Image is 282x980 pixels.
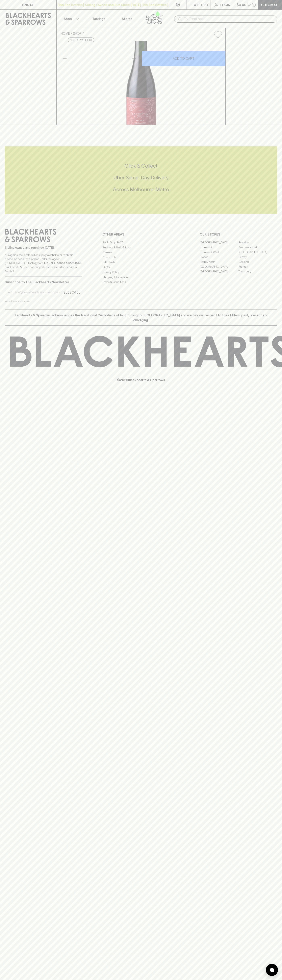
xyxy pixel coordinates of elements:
[5,253,82,273] p: It is against the law to sell or supply alcohol to, or to obtain alcohol on behalf of a person un...
[44,261,81,265] strong: Liquor License #32064953
[102,260,180,265] a: Gift Cards
[102,280,180,285] a: Terms & Conditions
[57,41,225,125] img: 40753.png
[64,16,72,21] p: Shop
[68,38,94,42] button: Add to wishlist
[200,232,277,237] p: OUR STORES
[5,163,277,169] h5: Click & Collect
[102,232,180,237] p: OTHER AREAS
[102,250,180,255] a: Careers
[8,313,274,322] p: Blackhearts & Sparrows acknowledges the traditional Custodians of land throughout [GEOGRAPHIC_DAT...
[220,2,230,7] p: Login
[102,275,180,279] a: Shipping Information
[200,269,238,274] a: [GEOGRAPHIC_DATA]
[122,16,132,21] p: Stores
[61,32,70,35] a: HOME
[63,290,80,295] p: SUBSCRIBE
[238,259,277,264] a: Geelong
[200,254,238,259] a: Elwood
[57,10,85,28] button: Shop
[173,56,194,61] p: ADD TO CART
[102,270,180,275] a: Privacy Policy
[238,269,277,274] a: Thornbury
[237,2,246,7] p: $0.00
[200,250,238,254] a: Brunswick West
[85,10,113,28] a: Tastings
[102,240,180,245] a: Bottle Drop FAQ's
[200,259,238,264] a: Fitzroy North
[5,246,82,250] p: Sibling owned and run since [DATE]
[200,245,238,250] a: Brunswick
[194,2,209,7] p: Wishlist
[5,280,82,285] p: Subscribe to The Blackhearts Newsletter
[102,255,180,260] a: Contact Us
[113,10,141,28] a: Stores
[261,2,279,7] p: Checkout
[200,240,238,245] a: [GEOGRAPHIC_DATA]
[238,264,277,269] a: Prahran
[253,4,255,6] p: 0
[8,289,62,296] input: e.g. jane@blackheartsandsparrows.com.au
[238,250,277,254] a: [GEOGRAPHIC_DATA]
[5,146,277,214] div: Call to action block
[5,186,277,193] h5: Across Melbourne Metro
[62,288,82,297] button: SUBSCRIBE
[238,254,277,259] a: Fitzroy
[238,240,277,245] a: Braddon
[200,264,238,269] a: [GEOGRAPHIC_DATA]
[184,16,274,22] input: Try "Pinot noir"
[102,265,180,270] a: FAQ's
[212,29,224,40] button: Add to wishlist
[270,968,274,972] img: bubble-icon
[238,245,277,250] a: Brunswick East
[5,174,277,181] h5: Uber Same-Day Delivery
[142,51,225,66] button: ADD TO CART
[5,299,82,303] p: We will never spam you
[22,2,34,7] p: FIND US
[102,245,180,250] a: Business & Bulk Gifting
[92,16,105,21] p: Tastings
[73,32,82,35] a: SHOP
